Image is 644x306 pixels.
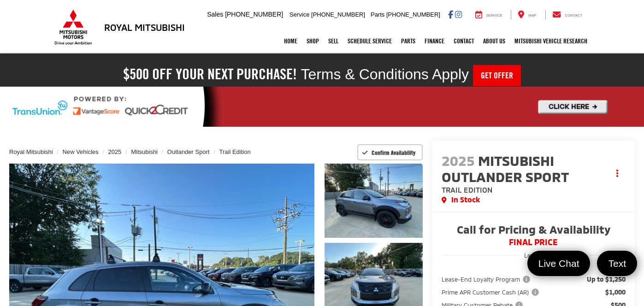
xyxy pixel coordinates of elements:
a: Parts: Opens in a new tab [396,29,420,53]
span: 2025 [442,152,475,169]
span: FINAL PRICE [442,238,626,247]
span: $1,000 [605,288,626,297]
span: In Stock [451,194,480,205]
span: Lease-End Loyalty Program [442,275,532,284]
span: Live Chat [534,257,584,270]
span: Parts [371,11,384,18]
a: Expand Photo 1 [325,164,423,237]
a: About Us [479,29,510,53]
span: Service [290,11,309,18]
a: Contact [545,10,590,19]
span: Terms & Conditions Apply [301,66,469,82]
span: Prime APR Customer Cash (AR) [442,288,541,297]
a: Get Offer [473,65,521,86]
button: Confirm Availability [357,144,423,160]
span: dropdown dots [616,170,618,177]
button: Actions [609,165,626,182]
span: Less [524,252,537,259]
a: Mitsubishi [131,148,158,155]
span: Service [486,13,502,18]
span: [PHONE_NUMBER] [225,11,283,18]
a: Facebook: Click to visit our Facebook page [448,11,453,18]
span: Mitsubishi Outlander Sport [442,152,572,185]
img: Mitsubishi [53,9,94,45]
a: Mitsubishi Vehicle Research [510,29,592,53]
button: Lease-End Loyalty Program [442,275,533,284]
span: Map [528,13,536,18]
span: Up to $1,250 [587,275,626,284]
span: Trail Edition [442,185,492,194]
button: Prime APR Customer Cash (AR) [442,288,542,297]
a: Royal Mitsubishi [9,148,53,155]
span: Sales [207,11,223,18]
a: Instagram: Click to visit our Instagram page [455,11,462,18]
img: 2025 Mitsubishi Outlander Sport Trail Edition [324,163,424,238]
a: Home [279,29,302,53]
a: Outlander Sport [167,148,210,155]
span: Call for Pricing & Availability [442,224,626,238]
span: Text [603,257,631,270]
a: Map [511,10,543,19]
button: Less [520,247,548,264]
a: Shop [302,29,324,53]
h2: $500 off your next purchase! [123,68,297,81]
a: Live Chat [527,251,591,276]
h3: Royal Mitsubishi [104,22,185,32]
a: Sell [324,29,343,53]
span: Confirm Availability [372,149,415,156]
a: Finance [420,29,449,53]
a: Trail Edition [219,148,251,155]
a: Schedule Service: Opens in a new tab [343,29,396,53]
a: Service [468,10,509,19]
span: [PHONE_NUMBER] [386,11,440,18]
a: Text [597,251,637,276]
span: Contact [565,13,582,18]
a: New Vehicles [63,148,99,155]
a: 2025 [108,148,121,155]
a: Contact [449,29,479,53]
span: [PHONE_NUMBER] [311,11,365,18]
